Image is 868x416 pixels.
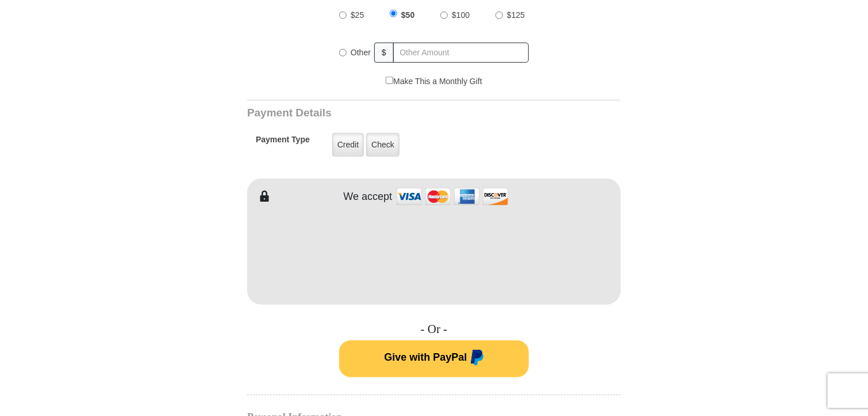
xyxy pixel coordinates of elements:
input: Make This a Monthly Gift [386,77,393,84]
h4: - Or - [247,322,621,336]
span: Other [351,48,371,57]
span: $50 [401,10,414,20]
img: credit cards accepted [395,184,510,209]
span: $ [374,43,394,63]
h4: We accept [344,191,393,203]
span: $100 [452,10,470,20]
img: paypal [467,350,484,368]
label: Credit [332,133,364,157]
span: Give with PayPal [384,352,467,364]
label: Check [366,133,400,157]
span: $25 [351,10,364,20]
h3: Payment Details [247,107,540,120]
span: $125 [507,10,525,20]
h5: Payment Type [256,135,310,150]
label: Make This a Monthly Gift [386,75,482,88]
input: Other Amount [393,43,529,63]
button: Give with PayPal [339,341,529,377]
